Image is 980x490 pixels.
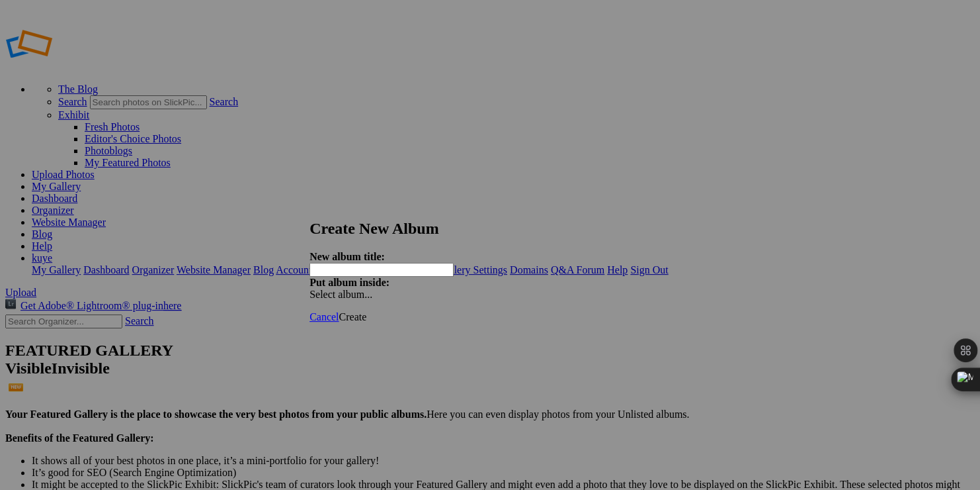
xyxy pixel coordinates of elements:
strong: Put album inside: [309,277,389,288]
a: Cancel [309,311,339,322]
span: Create [339,311,366,322]
h2: Create New Album [309,220,660,238]
strong: New album title: [309,251,385,262]
span: Select album... [309,289,372,300]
